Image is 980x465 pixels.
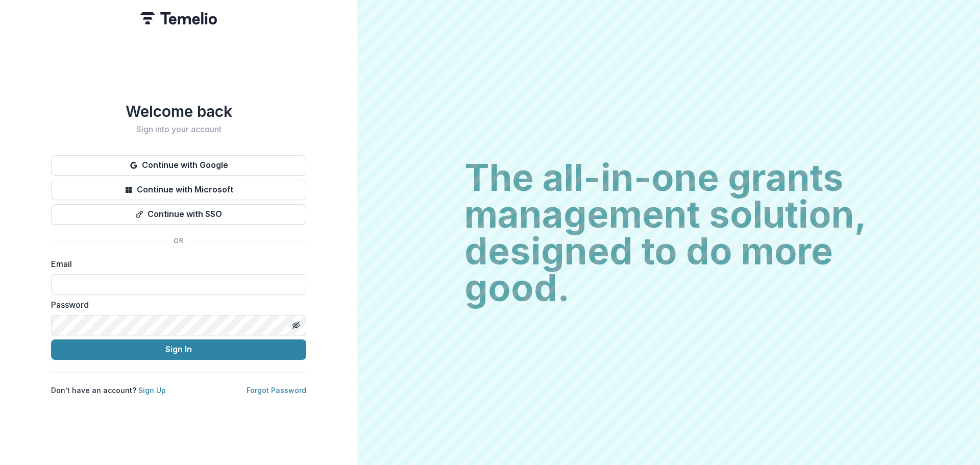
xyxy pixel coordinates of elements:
p: Don't have an account? [51,385,166,396]
a: Sign Up [138,386,166,395]
button: Toggle password visibility [288,317,304,333]
a: Forgot Password [247,386,306,395]
h1: Welcome back [51,102,306,120]
label: Password [51,299,300,311]
button: Sign In [51,339,306,360]
img: Temelio [140,12,217,25]
label: Email [51,258,300,270]
button: Continue with Microsoft [51,180,306,200]
h2: Sign into your account [51,125,306,134]
button: Continue with SSO [51,204,306,225]
button: Continue with Google [51,155,306,176]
